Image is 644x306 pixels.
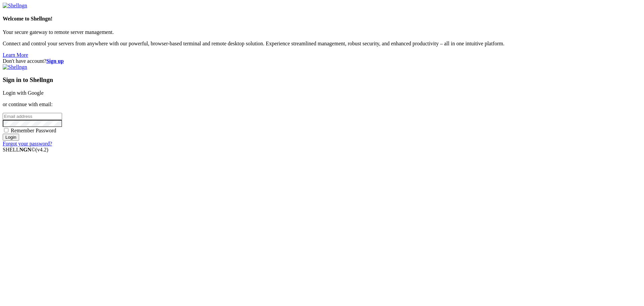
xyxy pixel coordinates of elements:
a: Login with Google [3,90,44,96]
span: SHELL © [3,147,48,152]
a: Sign up [46,58,64,64]
p: Your secure gateway to remote server management. [3,29,641,35]
span: 4.2.0 [36,147,49,152]
img: Shellngn [3,64,27,70]
a: Learn More [3,52,28,58]
p: or continue with email: [3,101,641,107]
div: Don't have account? [3,58,641,64]
h4: Welcome to Shellngn! [3,16,641,22]
span: Remember Password [11,128,56,133]
img: Shellngn [3,3,27,9]
input: Email address [3,113,62,120]
b: NGN [19,147,32,152]
input: Login [3,134,19,141]
p: Connect and control your servers from anywhere with our powerful, browser-based terminal and remo... [3,41,641,47]
h3: Sign in to Shellngn [3,76,641,84]
a: Forgot your password? [3,141,52,146]
input: Remember Password [4,128,8,132]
